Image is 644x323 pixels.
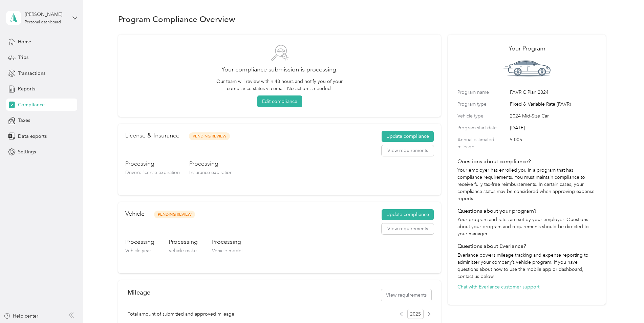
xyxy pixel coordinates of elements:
[18,38,31,45] span: Home
[457,207,596,215] h4: Questions about your program?
[382,223,434,234] button: View requirements
[128,289,150,296] h2: Mileage
[169,248,197,254] span: Vehicle make
[189,170,233,175] span: Insurance expiration
[457,216,596,237] p: Your program and rates are set by your employer. Questions about your program and requirements sh...
[457,89,508,96] label: Program name
[606,285,644,323] iframe: Everlance-gr Chat Button Frame
[169,238,198,246] h3: Processing
[457,283,539,290] button: Chat with Everlance customer support
[18,101,45,108] span: Compliance
[382,209,434,220] button: Update compliance
[25,20,61,24] div: Personal dashboard
[382,131,434,142] button: Update compliance
[407,309,424,319] span: 2025
[18,54,28,61] span: Trips
[212,238,242,246] h3: Processing
[125,159,180,168] h3: Processing
[213,78,346,92] p: Our team will review within 48 hours and notify you of your compliance status via email. No actio...
[18,70,45,77] span: Transactions
[457,112,508,120] label: Vehicle type
[457,44,596,53] h2: Your Program
[125,248,151,254] span: Vehicle year
[4,313,38,320] button: Help center
[189,159,233,168] h3: Processing
[18,85,35,92] span: Reports
[510,136,596,150] span: 5,005
[457,157,596,166] h4: Questions about compliance?
[128,65,431,74] h2: Your compliance submission is processing.
[457,136,508,150] label: Annual estimated mileage
[154,211,195,218] span: Pending Review
[125,170,180,175] span: Driver’s license expiration
[128,310,234,318] span: Total amount of submitted and approved mileage
[510,112,596,120] span: 2024 Mid-Size Car
[381,289,431,301] button: View requirements
[257,95,302,107] button: Edit compliance
[457,242,596,250] h4: Questions about Everlance?
[18,117,30,124] span: Taxes
[457,167,596,202] p: Your employer has enrolled you in a program that has compliance requirements. You must maintain c...
[25,11,67,18] div: [PERSON_NAME]
[212,248,242,254] span: Vehicle model
[457,252,596,280] p: Everlance powers mileage tracking and expense reporting to administer your company’s vehicle prog...
[118,16,235,23] h1: Program Compliance Overview
[382,145,434,156] button: View requirements
[18,148,36,155] span: Settings
[18,133,47,140] span: Data exports
[510,124,596,131] span: [DATE]
[125,238,154,246] h3: Processing
[510,101,596,108] span: Fixed & Variable Rate (FAVR)
[510,89,596,96] span: FAVR C Plan 2024
[125,209,145,218] h2: Vehicle
[125,131,179,140] h2: License & Insurance
[457,124,508,131] label: Program start date
[189,132,230,140] span: Pending Review
[457,101,508,108] label: Program type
